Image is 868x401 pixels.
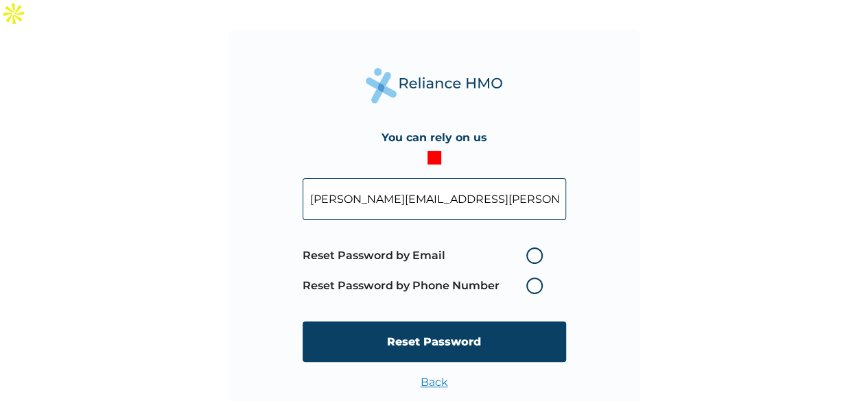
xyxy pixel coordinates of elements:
[366,68,503,103] img: Reliance Health's Logo
[421,376,448,389] a: Back
[303,321,566,362] input: Reset Password
[303,241,550,301] span: Password reset method
[382,131,487,144] h4: You can rely on us
[303,178,566,220] input: Your Enrollee ID or Email Address
[303,278,550,294] label: Reset Password by Phone Number
[303,247,550,264] label: Reset Password by Email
